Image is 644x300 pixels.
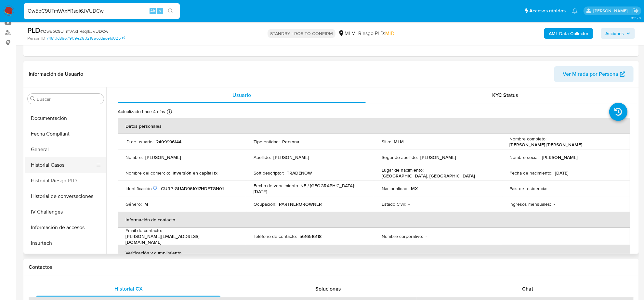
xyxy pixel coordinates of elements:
[411,186,418,191] p: MX
[510,154,540,160] p: Nombre social :
[554,201,555,207] p: -
[268,29,335,38] p: STANDBY - ROS TO CONFIRM
[358,30,394,37] span: Riesgo PLD:
[164,7,177,16] button: search-icon
[25,126,106,142] button: Fecha Compliant
[25,251,106,267] button: Items
[125,233,235,245] p: [PERSON_NAME][EMAIL_ADDRESS][DOMAIN_NAME]
[114,285,143,293] span: Historial CX
[510,186,547,191] p: País de residencia :
[382,233,423,239] p: Nombre corporativo :
[125,154,143,160] p: Nombre :
[159,8,161,14] span: s
[510,170,553,176] p: Fecha de nacimiento :
[631,15,641,20] span: 3.157.3
[299,233,322,239] p: 5616516118
[510,142,583,148] p: [PERSON_NAME] [PERSON_NAME]
[254,170,284,176] p: Soft descriptor :
[25,189,106,204] button: Historial de conversaciones
[125,186,158,191] p: Identificación :
[125,201,142,207] p: Género :
[510,136,547,142] p: Nombre completo :
[156,139,181,145] p: 2409996144
[510,201,551,207] p: Ingresos mensuales :
[125,170,170,176] p: Nombre del comercio :
[27,35,45,41] b: Person ID
[338,30,356,37] div: MLM
[254,139,280,145] p: Tipo entidad :
[426,233,427,239] p: -
[282,139,299,145] p: Persona
[118,118,630,134] th: Datos personales
[125,228,162,233] p: Email de contacto :
[382,154,418,160] p: Segundo apellido :
[522,285,533,293] span: Chat
[118,212,630,228] th: Información de contacto
[315,285,341,293] span: Soluciones
[144,201,148,207] p: M
[394,139,404,145] p: MLM
[605,28,624,39] span: Acciones
[25,220,106,235] button: Información de accesos
[382,173,475,179] p: [GEOGRAPHIC_DATA], [GEOGRAPHIC_DATA]
[279,201,322,207] p: PARTNEROROWNER
[420,154,456,160] p: [PERSON_NAME]
[25,142,106,157] button: General
[232,91,251,99] span: Usuario
[554,66,634,82] button: Ver Mirada por Persona
[173,170,217,176] p: Inversión en capital fx
[40,28,108,34] span: # Ow5pC9UTmVAxFRsql6JVUDCw
[563,66,618,82] span: Ver Mirada por Persona
[29,264,634,270] h1: Contactos
[544,28,593,39] button: AML Data Collector
[601,28,635,39] button: Acciones
[161,186,224,191] p: CURP GUAD961017HDFTGN01
[254,183,355,189] p: Fecha de vencimiento INE / [GEOGRAPHIC_DATA] :
[549,28,588,39] b: AML Data Collector
[254,154,271,160] p: Apellido :
[118,109,165,115] p: Actualizado hace 4 días
[46,35,125,41] a: 74810d8667909e2502155cddade1d02b
[150,8,155,14] span: Alt
[385,30,394,37] span: MID
[254,201,276,207] p: Ocupación :
[493,91,519,99] span: KYC Status
[27,25,40,35] b: PLD
[145,154,181,160] p: [PERSON_NAME]
[287,170,312,176] p: TRADENOW
[24,7,180,15] input: Buscar usuario o caso...
[382,201,406,207] p: Estado Civil :
[118,245,630,261] th: Verificación y cumplimiento
[25,204,106,220] button: IV Challenges
[25,111,106,126] button: Documentación
[382,139,391,145] p: Sitio :
[254,189,267,194] p: [DATE]
[29,71,83,77] h1: Información de Usuario
[273,154,309,160] p: [PERSON_NAME]
[529,7,566,14] span: Accesos rápidos
[593,8,630,14] p: cesar.gonzalez@mercadolibre.com.mx
[408,201,410,207] p: -
[382,167,424,173] p: Lugar de nacimiento :
[555,170,569,176] p: [DATE]
[30,96,35,101] button: Buscar
[632,7,639,14] a: Salir
[254,233,297,239] p: Teléfono de contacto :
[37,96,101,102] input: Buscar
[572,8,578,14] a: Notificaciones
[550,186,551,191] p: -
[382,186,408,191] p: Nacionalidad :
[25,157,101,173] button: Historial Casos
[25,235,106,251] button: Insurtech
[542,154,578,160] p: [PERSON_NAME]
[125,139,153,145] p: ID de usuario :
[25,173,106,189] button: Historial Riesgo PLD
